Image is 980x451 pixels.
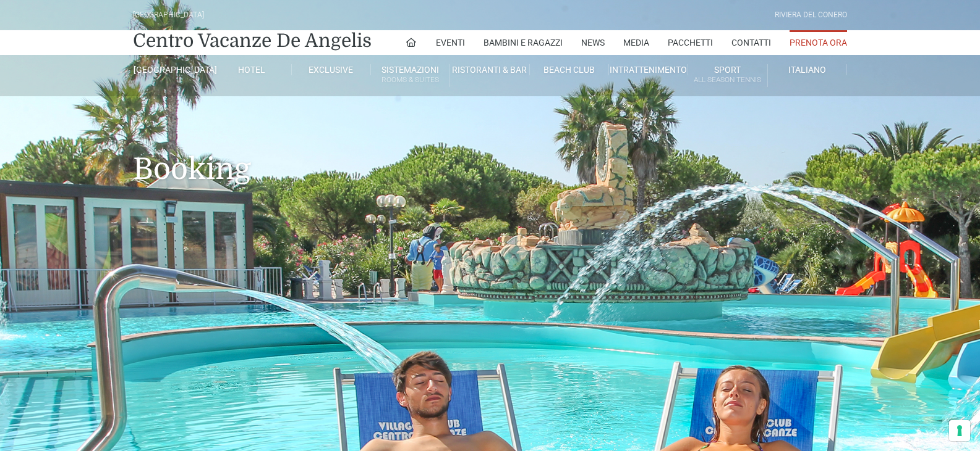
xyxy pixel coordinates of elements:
[450,64,529,75] a: Ristoranti & Bar
[133,9,204,21] div: [GEOGRAPHIC_DATA]
[133,96,847,205] h1: Booking
[788,65,826,75] span: Italiano
[688,74,767,86] small: All Season Tennis
[371,64,450,87] a: SistemazioniRooms & Suites
[212,64,291,75] a: Hotel
[133,28,372,53] a: Centro Vacanze De Angelis
[609,64,688,75] a: Intrattenimento
[581,30,605,55] a: News
[436,30,465,55] a: Eventi
[768,64,847,75] a: Italiano
[688,64,767,87] a: SportAll Season Tennis
[530,64,609,75] a: Beach Club
[371,74,450,86] small: Rooms & Suites
[731,30,771,55] a: Contatti
[484,30,563,55] a: Bambini e Ragazzi
[133,64,212,75] a: [GEOGRAPHIC_DATA]
[790,30,847,55] a: Prenota Ora
[292,64,371,75] a: Exclusive
[775,9,847,21] div: Riviera Del Conero
[949,420,970,441] button: Le tue preferenze relative al consenso per le tecnologie di tracciamento
[668,30,713,55] a: Pacchetti
[623,30,649,55] a: Media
